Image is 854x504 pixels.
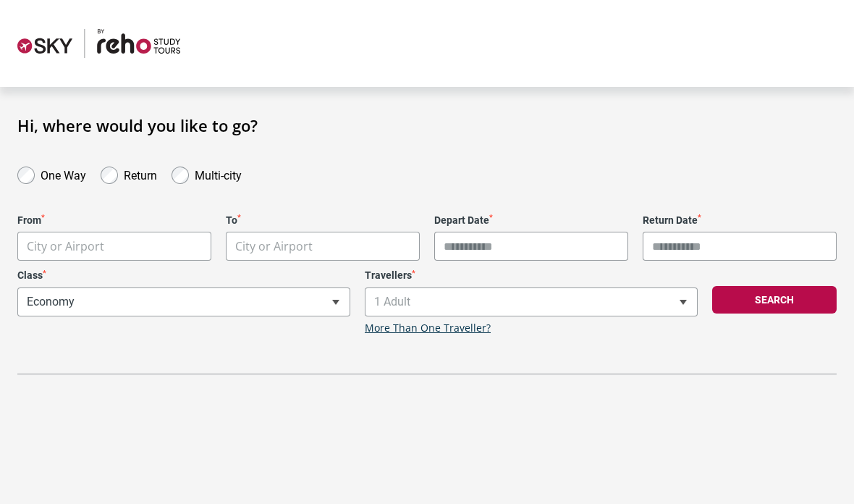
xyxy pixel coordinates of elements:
[17,287,350,316] span: Economy
[712,286,837,314] button: Search
[365,288,697,316] span: 1 Adult
[226,214,420,227] label: To
[235,238,313,254] span: City or Airport
[643,214,837,227] label: Return Date
[41,165,86,182] label: One Way
[27,238,104,254] span: City or Airport
[226,232,420,261] span: City or Airport
[17,214,211,227] label: From
[18,288,350,316] span: Economy
[17,232,211,261] span: City or Airport
[227,232,419,261] span: City or Airport
[195,165,242,182] label: Multi-city
[17,269,350,282] label: Class
[365,322,491,335] a: More Than One Traveller?
[365,287,698,316] span: 1 Adult
[434,214,628,227] label: Depart Date
[124,165,157,182] label: Return
[17,116,837,135] h1: Hi, where would you like to go?
[365,269,698,282] label: Travellers
[18,232,211,261] span: City or Airport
